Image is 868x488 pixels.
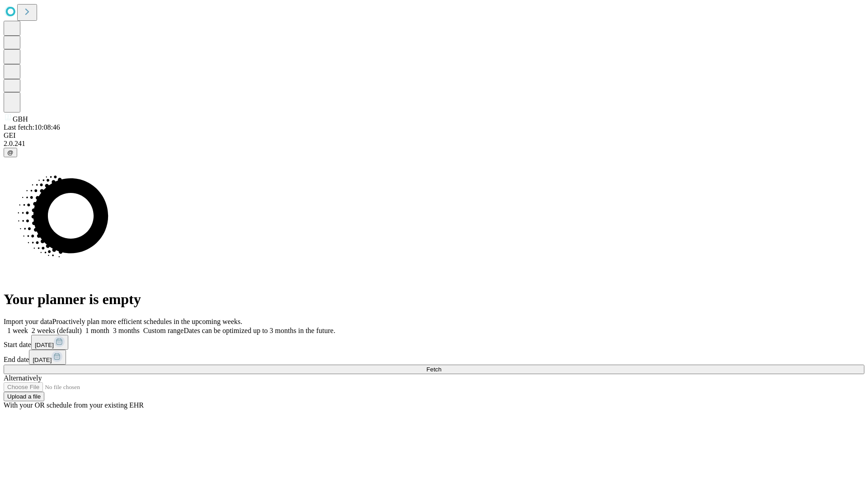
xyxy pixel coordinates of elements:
[7,327,28,334] span: 1 week
[7,149,14,156] span: @
[4,374,42,382] span: Alternatively
[184,327,335,334] span: Dates can be optimized up to 3 months in the future.
[4,140,864,148] div: 2.0.241
[4,123,60,131] span: Last fetch: 10:08:46
[4,318,52,325] span: Import your data
[4,401,144,409] span: With your OR schedule from your existing EHR
[4,365,864,374] button: Fetch
[4,350,864,365] div: End date
[143,327,184,334] span: Custom range
[13,115,28,123] span: GBH
[31,335,68,350] button: [DATE]
[33,357,52,363] span: [DATE]
[4,392,44,401] button: Upload a file
[35,342,54,348] span: [DATE]
[4,291,864,308] h1: Your planner is empty
[113,327,140,334] span: 3 months
[52,318,242,325] span: Proactively plan more efficient schedules in the upcoming weeks.
[29,350,66,365] button: [DATE]
[4,335,864,350] div: Start date
[32,327,82,334] span: 2 weeks (default)
[85,327,109,334] span: 1 month
[4,131,864,140] div: GEI
[426,366,441,373] span: Fetch
[4,148,17,157] button: @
